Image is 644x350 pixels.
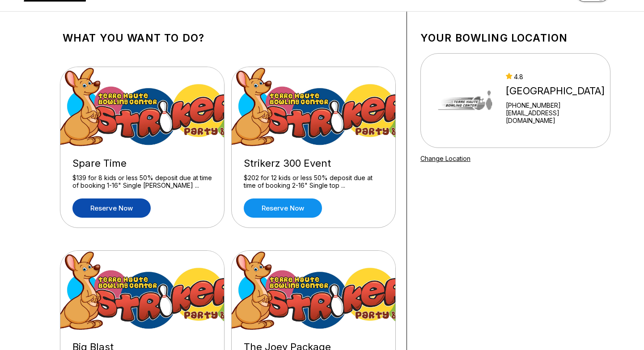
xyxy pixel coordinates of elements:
[72,157,212,169] div: Spare Time
[432,67,498,134] img: Terre Haute Bowling Center
[506,101,606,109] div: [PHONE_NUMBER]
[60,67,225,148] img: Spare Time
[506,73,606,80] div: 4.8
[72,174,212,190] div: $139 for 8 kids or less 50% deposit due at time of booking 1-16" Single [PERSON_NAME] ...
[244,174,383,190] div: $202 for 12 kids or less 50% deposit due at time of booking 2-16" Single top ...
[244,157,383,169] div: Strikerz 300 Event
[506,85,606,97] div: [GEOGRAPHIC_DATA]
[232,67,396,148] img: Strikerz 300 Event
[63,32,393,44] h1: What you want to do?
[420,155,470,162] a: Change Location
[72,198,151,218] a: Reserve now
[232,251,396,331] img: The Joey Package
[244,198,322,218] a: Reserve now
[506,109,606,124] a: [EMAIL_ADDRESS][DOMAIN_NAME]
[420,32,610,44] h1: Your bowling location
[60,251,225,331] img: Big Blast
